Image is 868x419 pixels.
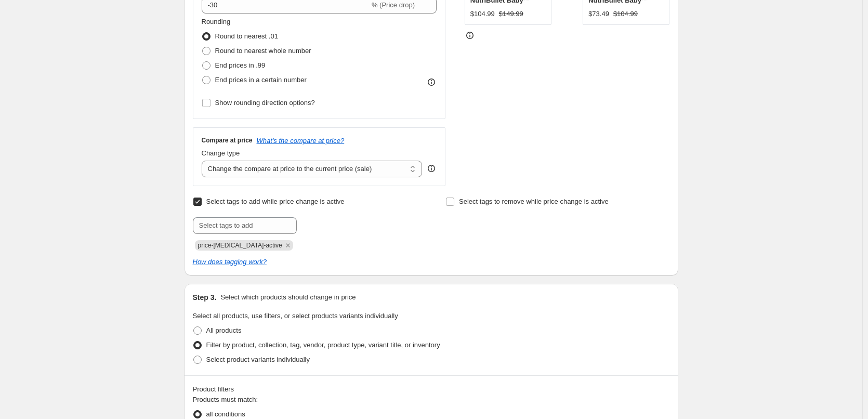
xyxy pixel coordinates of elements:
strike: $104.99 [613,9,638,19]
div: Product filters [193,384,670,395]
div: help [426,163,437,174]
span: End prices in .99 [215,61,266,69]
span: Filter by product, collection, tag, vendor, product type, variant title, or inventory [206,341,440,349]
span: Round to nearest .01 [215,32,278,40]
span: all conditions [206,410,245,418]
input: Select tags to add [193,217,297,234]
h3: Compare at price [202,136,253,145]
div: $104.99 [470,9,495,19]
span: Products must match: [193,396,258,403]
span: Change type [202,149,240,157]
span: Rounding [202,18,231,25]
p: Select which products should change in price [220,292,356,303]
span: price-change-job-active [198,242,282,249]
span: Select tags to remove while price change is active [459,198,609,205]
span: End prices in a certain number [215,76,307,84]
div: $73.49 [588,9,609,19]
a: How does tagging work? [193,258,267,266]
strike: $149.99 [499,9,523,19]
button: What's the compare at price? [257,137,345,145]
span: % (Price drop) [372,1,415,9]
span: Select product variants individually [206,356,310,363]
h2: Step 3. [193,292,217,303]
span: Select tags to add while price change is active [206,198,345,205]
span: Select all products, use filters, or select products variants individually [193,312,398,320]
span: Show rounding direction options? [215,99,315,107]
span: Round to nearest whole number [215,47,311,55]
button: Remove price-change-job-active [283,241,293,250]
span: All products [206,326,242,334]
